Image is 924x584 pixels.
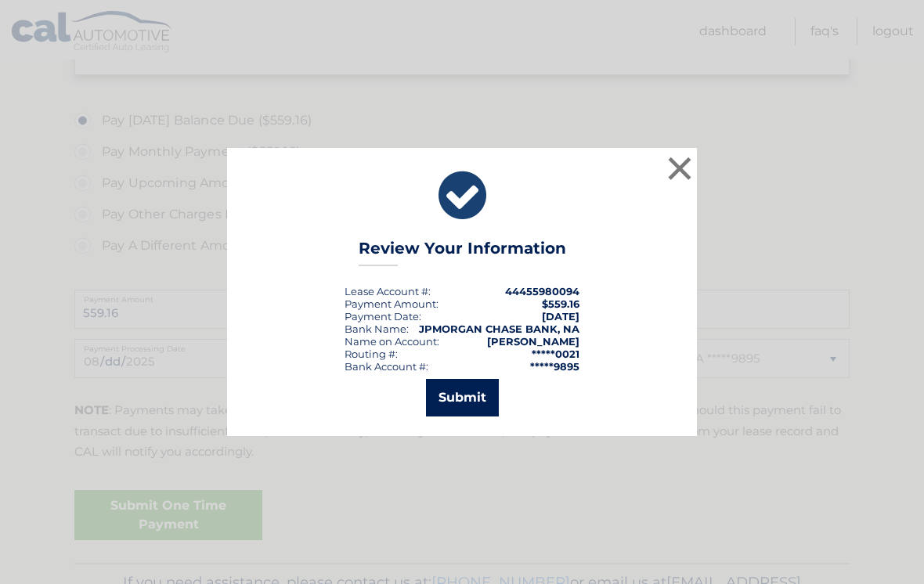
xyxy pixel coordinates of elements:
div: : [345,310,421,323]
strong: JPMORGAN CHASE BANK, NA [419,323,579,335]
div: Name on Account: [345,335,439,348]
div: Payment Amount: [345,297,439,310]
div: Routing #: [345,348,398,360]
strong: [PERSON_NAME] [487,335,579,348]
strong: 44455980094 [505,285,579,297]
span: $559.16 [542,297,579,310]
button: Submit [426,379,499,416]
span: Payment Date [345,310,419,323]
h3: Review Your Information [359,239,566,266]
div: Bank Account #: [345,360,428,373]
div: Bank Name: [345,323,409,335]
button: × [664,153,695,184]
div: Lease Account #: [345,285,431,297]
span: [DATE] [542,310,579,323]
